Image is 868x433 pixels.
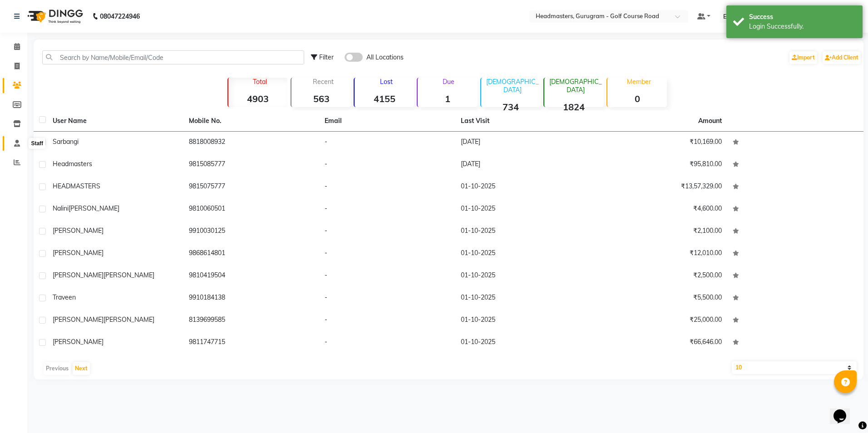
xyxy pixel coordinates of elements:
[319,154,455,176] td: -
[693,111,727,131] th: Amount
[183,265,320,287] td: 9810419504
[749,22,856,31] div: Login Successfully.
[53,293,76,301] span: Traveen
[53,182,100,190] span: HEADMASTERS
[592,154,728,176] td: ₹95,810.00
[53,204,69,212] span: Nalini
[592,132,728,154] td: ₹10,169.00
[29,138,45,149] div: Staff
[607,93,667,104] strong: 0
[592,221,728,243] td: ₹2,100.00
[53,338,104,346] span: [PERSON_NAME]
[183,243,320,265] td: 9868614801
[319,332,455,354] td: -
[749,12,856,22] div: Success
[47,111,183,132] th: User Name
[592,265,728,287] td: ₹2,500.00
[592,243,728,265] td: ₹12,010.00
[455,310,592,332] td: 01-10-2025
[295,78,351,86] p: Recent
[481,101,541,113] strong: 734
[183,332,320,354] td: 9811747715
[183,154,320,176] td: 9815085777
[319,53,334,61] span: Filter
[183,310,320,332] td: 8139699585
[104,271,154,279] span: [PERSON_NAME]
[455,198,592,221] td: 01-10-2025
[455,243,592,265] td: 01-10-2025
[53,226,104,235] span: [PERSON_NAME]
[319,243,455,265] td: -
[53,249,104,257] span: [PERSON_NAME]
[23,4,85,29] img: logo
[485,78,541,94] p: [DEMOGRAPHIC_DATA]
[104,315,154,324] span: [PERSON_NAME]
[319,221,455,243] td: -
[455,154,592,176] td: [DATE]
[455,265,592,287] td: 01-10-2025
[592,287,728,310] td: ₹5,500.00
[592,176,728,198] td: ₹13,57,329.00
[42,50,304,64] input: Search by Name/Mobile/Email/Code
[592,332,728,354] td: ₹66,646.00
[319,310,455,332] td: -
[455,132,592,154] td: [DATE]
[183,176,320,198] td: 9815075777
[183,132,320,154] td: 8818008932
[358,78,414,86] p: Lost
[548,78,604,94] p: [DEMOGRAPHIC_DATA]
[592,198,728,221] td: ₹4,600.00
[73,362,90,375] button: Next
[455,287,592,310] td: 01-10-2025
[455,332,592,354] td: 01-10-2025
[830,397,859,424] iframe: chat widget
[419,78,477,86] p: Due
[319,265,455,287] td: -
[319,176,455,198] td: -
[53,138,79,146] span: Sarbangi
[228,93,288,104] strong: 4903
[53,271,104,279] span: [PERSON_NAME]
[319,287,455,310] td: -
[544,101,604,113] strong: 1824
[291,93,351,104] strong: 563
[823,51,861,64] a: Add Client
[183,287,320,310] td: 9910184138
[319,111,455,132] th: Email
[53,315,104,324] span: [PERSON_NAME]
[183,221,320,243] td: 9910030125
[100,4,140,29] b: 08047224946
[455,221,592,243] td: 01-10-2025
[366,53,404,62] span: All Locations
[592,310,728,332] td: ₹25,000.00
[455,111,592,132] th: Last Visit
[53,160,92,168] span: Headmasters
[319,198,455,221] td: -
[319,132,455,154] td: -
[455,176,592,198] td: 01-10-2025
[69,204,119,212] span: [PERSON_NAME]
[183,111,320,132] th: Mobile No.
[183,198,320,221] td: 9810060501
[355,93,414,104] strong: 4155
[789,51,817,64] a: Import
[418,93,477,104] strong: 1
[232,78,288,86] p: Total
[611,78,667,86] p: Member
